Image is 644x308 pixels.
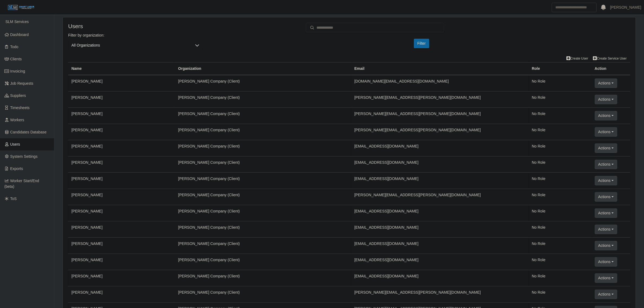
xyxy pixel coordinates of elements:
[529,270,591,286] td: No Role
[10,45,18,49] span: Todo
[595,241,617,250] button: Actions
[529,205,591,221] td: No Role
[10,130,47,134] span: Candidates Database
[68,173,175,189] td: [PERSON_NAME]
[529,238,591,254] td: No Role
[595,273,617,283] button: Actions
[10,81,34,86] span: Job Requests
[10,142,20,146] span: Users
[351,173,529,189] td: [EMAIL_ADDRESS][DOMAIN_NAME]
[68,270,175,286] td: [PERSON_NAME]
[68,91,175,108] td: [PERSON_NAME]
[10,106,30,110] span: Timesheets
[351,205,529,221] td: [EMAIL_ADDRESS][DOMAIN_NAME]
[175,221,351,238] td: [PERSON_NAME] Company (Client)
[175,75,351,91] td: [PERSON_NAME] Company (Client)
[595,78,617,88] button: Actions
[175,286,351,303] td: [PERSON_NAME] Company (Client)
[175,205,351,221] td: [PERSON_NAME] Company (Client)
[175,156,351,173] td: [PERSON_NAME] Company (Client)
[595,225,617,234] button: Actions
[10,32,29,37] span: Dashboard
[351,63,529,75] th: Email
[351,189,529,205] td: [PERSON_NAME][EMAIL_ADDRESS][PERSON_NAME][DOMAIN_NAME]
[351,221,529,238] td: [EMAIL_ADDRESS][DOMAIN_NAME]
[10,118,24,122] span: Workers
[351,108,529,124] td: [PERSON_NAME][EMAIL_ADDRESS][PERSON_NAME][DOMAIN_NAME]
[529,124,591,140] td: No Role
[175,189,351,205] td: [PERSON_NAME] Company (Client)
[529,140,591,156] td: No Role
[610,5,641,10] a: [PERSON_NAME]
[175,124,351,140] td: [PERSON_NAME] Company (Client)
[595,160,617,169] button: Actions
[351,156,529,173] td: [EMAIL_ADDRESS][DOMAIN_NAME]
[351,238,529,254] td: [EMAIL_ADDRESS][DOMAIN_NAME]
[68,23,298,30] h4: Users
[175,63,351,75] th: Organization
[175,91,351,108] td: [PERSON_NAME] Company (Client)
[351,254,529,270] td: [EMAIL_ADDRESS][DOMAIN_NAME]
[175,254,351,270] td: [PERSON_NAME] Company (Client)
[68,286,175,303] td: [PERSON_NAME]
[564,55,591,62] a: Create User
[68,140,175,156] td: [PERSON_NAME]
[68,189,175,205] td: [PERSON_NAME]
[68,205,175,221] td: [PERSON_NAME]
[595,127,617,137] button: Actions
[175,108,351,124] td: [PERSON_NAME] Company (Client)
[10,154,38,159] span: System Settings
[175,173,351,189] td: [PERSON_NAME] Company (Client)
[591,55,629,62] a: Create Service User
[175,140,351,156] td: [PERSON_NAME] Company (Client)
[68,254,175,270] td: [PERSON_NAME]
[351,75,529,91] td: [DOMAIN_NAME][EMAIL_ADDRESS][DOMAIN_NAME]
[595,192,617,202] button: Actions
[10,69,25,73] span: Invoicing
[10,166,23,171] span: Exports
[529,189,591,205] td: No Role
[595,208,617,218] button: Actions
[595,143,617,153] button: Actions
[5,19,29,24] span: SLM Services
[351,124,529,140] td: [PERSON_NAME][EMAIL_ADDRESS][PERSON_NAME][DOMAIN_NAME]
[529,91,591,108] td: No Role
[592,63,630,75] th: Action
[10,196,17,201] span: ToS
[175,270,351,286] td: [PERSON_NAME] Company (Client)
[4,179,39,189] span: Worker Start/End (beta)
[595,95,617,104] button: Actions
[552,3,597,12] input: Search
[529,221,591,238] td: No Role
[68,63,175,75] th: Name
[8,5,35,11] img: SLM Logo
[68,75,175,91] td: [PERSON_NAME]
[68,124,175,140] td: [PERSON_NAME]
[68,108,175,124] td: [PERSON_NAME]
[595,176,617,185] button: Actions
[68,32,104,38] label: Filter by organization:
[529,75,591,91] td: No Role
[351,286,529,303] td: [PERSON_NAME][EMAIL_ADDRESS][PERSON_NAME][DOMAIN_NAME]
[529,63,591,75] th: Role
[68,156,175,173] td: [PERSON_NAME]
[68,221,175,238] td: [PERSON_NAME]
[68,238,175,254] td: [PERSON_NAME]
[351,91,529,108] td: [PERSON_NAME][EMAIL_ADDRESS][PERSON_NAME][DOMAIN_NAME]
[595,257,617,267] button: Actions
[529,173,591,189] td: No Role
[10,57,22,61] span: Clients
[529,108,591,124] td: No Role
[529,254,591,270] td: No Role
[595,290,617,299] button: Actions
[414,39,429,48] button: Filter
[68,40,192,50] span: All Organizations
[595,111,617,120] button: Actions
[351,270,529,286] td: [EMAIL_ADDRESS][DOMAIN_NAME]
[351,140,529,156] td: [EMAIL_ADDRESS][DOMAIN_NAME]
[175,238,351,254] td: [PERSON_NAME] Company (Client)
[529,156,591,173] td: No Role
[10,93,26,98] span: Suppliers
[529,286,591,303] td: No Role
